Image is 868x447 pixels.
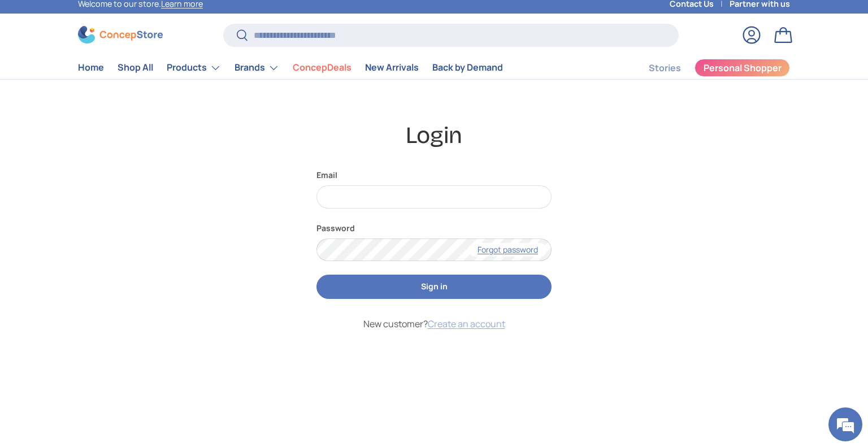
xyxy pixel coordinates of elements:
nav: Secondary [622,57,790,79]
a: Forgot password [468,243,547,257]
nav: Primary [78,57,503,79]
a: Shop All [118,57,153,79]
a: Home [78,57,104,79]
summary: Products [160,57,228,79]
iframe: Social Login [316,344,552,426]
a: ConcepDeals [293,57,351,79]
button: Sign in [316,275,552,299]
a: Create an account [428,318,505,330]
summary: Brands [228,57,286,79]
h1: Login [78,120,790,151]
img: ConcepStore [78,26,163,44]
span: Personal Shopper [704,63,782,72]
a: Back by Demand [432,57,503,79]
a: Stories [649,57,681,79]
a: Personal Shopper [695,59,790,77]
a: New Arrivals [365,57,419,79]
label: Email [316,169,552,181]
label: Password [316,222,552,234]
p: New customer? [316,317,552,331]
